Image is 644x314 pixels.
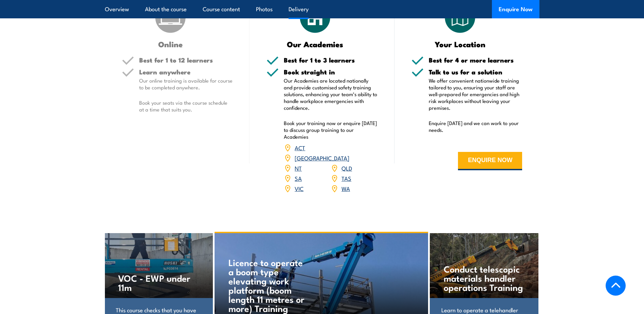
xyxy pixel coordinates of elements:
h3: Online [122,40,219,48]
a: QLD [342,164,352,172]
a: SA [295,174,302,182]
h5: Learn anywhere [139,69,233,75]
p: Our online training is available for course to be completed anywhere. [139,77,233,91]
button: ENQUIRE NOW [458,152,522,170]
h4: Conduct telescopic materials handler operations Training [444,264,524,292]
a: WA [342,184,350,192]
a: [GEOGRAPHIC_DATA] [295,154,349,162]
a: ACT [295,143,305,152]
h4: VOC - EWP under 11m [118,273,199,292]
a: NT [295,164,302,172]
p: We offer convenient nationwide training tailored to you, ensuring your staff are well-prepared fo... [429,77,522,111]
a: VIC [295,184,303,192]
h5: Book straight in [284,69,378,75]
h5: Talk to us for a solution [429,69,522,75]
h5: Best for 4 or more learners [429,57,522,63]
p: Book your training now or enquire [DATE] to discuss group training to our Academies [284,120,378,140]
a: TAS [342,174,351,182]
h3: Your Location [411,40,509,48]
h5: Best for 1 to 3 learners [284,57,378,63]
h5: Best for 1 to 12 learners [139,57,233,63]
h4: Licence to operate a boom type elevating work platform (boom length 11 metres or more) Training [228,258,308,313]
p: Our Academies are located nationally and provide customised safety training solutions, enhancing ... [284,77,378,111]
h3: Our Academies [266,40,364,48]
p: Book your seats via the course schedule at a time that suits you. [139,99,233,113]
p: Enquire [DATE] and we can work to your needs. [429,120,522,133]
